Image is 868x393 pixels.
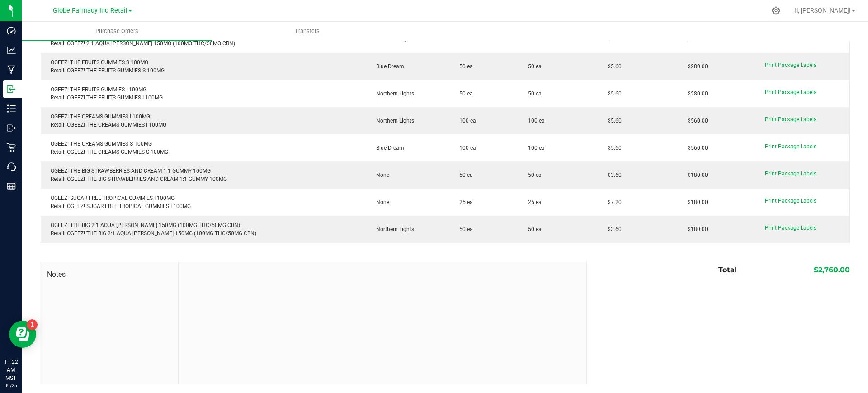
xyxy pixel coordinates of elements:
[528,225,542,233] span: 50 ea
[212,22,402,41] a: Transfers
[765,62,816,68] span: Print Package Labels
[765,89,816,95] span: Print Package Labels
[455,118,476,124] span: 100 ea
[683,118,708,124] span: $560.00
[7,46,16,55] inline-svg: Analytics
[603,172,622,178] span: $3.60
[603,90,622,97] span: $5.60
[603,145,622,151] span: $5.60
[528,117,545,125] span: 100 ea
[528,171,542,179] span: 50 ea
[7,143,16,152] inline-svg: Retail
[372,118,414,124] span: Northern Lights
[9,321,36,348] iframe: Resource center
[372,226,414,232] span: Northern Lights
[765,170,816,177] span: Print Package Labels
[765,116,816,123] span: Print Package Labels
[7,123,16,133] inline-svg: Outbound
[46,58,361,75] div: OGEEZ! THE FRUITS GUMMIES S 100MG Retail: OGEEZ! THE FRUITS GUMMIES S 100MG
[792,7,851,14] span: Hi, [PERSON_NAME]!
[455,63,473,70] span: 50 ea
[53,7,127,14] span: Globe Farmacy Inc Retail
[765,225,816,231] span: Print Package Labels
[683,226,708,232] span: $180.00
[765,143,816,150] span: Print Package Labels
[372,90,414,97] span: Northern Lights
[372,145,404,151] span: Blue Dream
[455,172,473,178] span: 50 ea
[603,199,622,205] span: $7.20
[4,382,18,389] p: 09/25
[4,358,18,382] p: 11:22 AM MST
[528,144,545,152] span: 100 ea
[603,118,622,124] span: $5.60
[455,145,476,151] span: 100 ea
[7,26,16,35] inline-svg: Dashboard
[46,167,361,183] div: OGEEZ! THE BIG STRAWBERRIES AND CREAM 1:1 GUMMY 100MG Retail: OGEEZ! THE BIG STRAWBERRIES AND CRE...
[770,6,782,15] div: Manage settings
[46,194,361,210] div: OGEEZ! SUGAR FREE TROPICAL GUMMIES I 100MG Retail: OGEEZ! SUGAR FREE TROPICAL GUMMIES I 100MG
[22,22,212,41] a: Purchase Orders
[455,199,473,205] span: 25 ea
[683,199,708,205] span: $180.00
[528,90,542,98] span: 50 ea
[7,104,16,113] inline-svg: Inventory
[7,65,16,74] inline-svg: Manufacturing
[47,269,171,280] span: Notes
[455,226,473,232] span: 50 ea
[7,182,16,191] inline-svg: Reports
[603,63,622,70] span: $5.60
[46,221,361,237] div: OGEEZ! THE BIG 2:1 AQUA [PERSON_NAME] 150MG (100MG THC/50MG CBN) Retail: OGEEZ! THE BIG 2:1 AQUA ...
[683,90,708,97] span: $280.00
[283,27,332,35] span: Transfers
[372,199,389,205] span: None
[7,85,16,94] inline-svg: Inbound
[765,198,816,204] span: Print Package Labels
[46,113,361,129] div: OGEEZ! THE CREAMS GUMMIES I 100MG Retail: OGEEZ! THE CREAMS GUMMIES I 100MG
[372,172,389,178] span: None
[683,172,708,178] span: $180.00
[46,140,361,156] div: OGEEZ! THE CREAMS GUMMIES S 100MG Retail: OGEEZ! THE CREAMS GUMMIES S 100MG
[528,198,542,206] span: 25 ea
[372,63,404,70] span: Blue Dream
[27,319,38,330] iframe: Resource center unread badge
[718,265,737,274] span: Total
[528,62,542,71] span: 50 ea
[683,63,708,70] span: $280.00
[7,162,16,171] inline-svg: Call Center
[683,145,708,151] span: $560.00
[46,85,361,102] div: OGEEZ! THE FRUITS GUMMIES I 100MG Retail: OGEEZ! THE FRUITS GUMMIES I 100MG
[603,226,622,232] span: $3.60
[814,265,850,274] span: $2,760.00
[83,27,151,35] span: Purchase Orders
[455,90,473,97] span: 50 ea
